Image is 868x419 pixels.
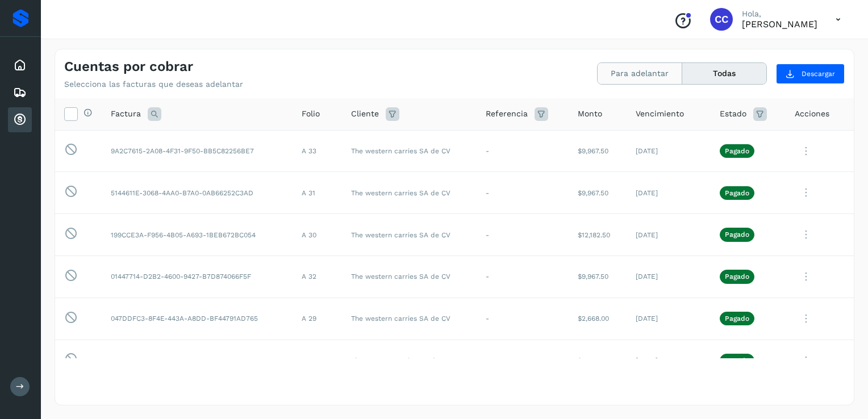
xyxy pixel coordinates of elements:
button: Descargar [776,64,845,84]
p: Hola, [742,9,817,19]
td: $9,967.50 [569,130,627,172]
td: The western carries SA de CV [342,172,477,214]
span: Descargar [802,69,835,79]
td: $9,967.50 [569,172,627,214]
td: A 29 [293,298,342,340]
td: - [477,214,569,256]
p: Pagado [725,315,749,322]
td: The western carries SA de CV [342,255,477,298]
span: Folio [302,108,320,120]
p: Pagado [725,357,749,364]
td: $12,182.50 [569,214,627,256]
span: Cliente [351,108,379,120]
td: 01447714-D2B2-4600-9427-B7D874066F5F [102,255,293,298]
td: [DATE] [627,214,711,256]
td: [DATE] [627,255,711,298]
td: 047DDFC3-8F4E-443A-A8DD-BF44791AD765 [102,298,293,340]
td: $9,967.50 [569,255,627,298]
div: Embarques [8,80,32,105]
h4: Cuentas por cobrar [64,58,193,75]
span: Acciones [795,108,829,120]
span: Estado [720,108,746,120]
td: - [477,340,569,382]
span: Factura [111,108,141,120]
p: Selecciona las facturas que deseas adelantar [64,79,243,89]
td: A80E290C-479E-4E6E-B7B3-499B3337C94C [102,340,293,382]
td: A 32 [293,255,342,298]
td: The western carries SA de CV [342,214,477,256]
td: A 31 [293,172,342,214]
p: Pagado [725,189,749,197]
td: [DATE] [627,130,711,172]
td: - [477,255,569,298]
td: 9A2C7615-2A08-4F31-9F50-BB5C82256BE7 [102,130,293,172]
p: Pagado [725,147,749,155]
div: Cuentas por cobrar [8,107,32,132]
td: [DATE] [627,298,711,340]
span: Monto [578,108,602,120]
div: Inicio [8,53,32,78]
button: Todas [682,63,766,84]
td: 5144611E-3068-4AA0-B7A0-0AB66252C3AD [102,172,293,214]
td: - [477,298,569,340]
p: Pagado [725,273,749,280]
td: The western carries SA de CV [342,130,477,172]
td: - [477,172,569,214]
td: $2,668.00 [569,298,627,340]
span: Referencia [486,108,528,120]
td: A 30 [293,214,342,256]
p: Carlos Cardiel Castro [742,19,817,30]
td: 199CCE3A-F956-4B05-A693-1BEB672BC054 [102,214,293,256]
td: - [477,130,569,172]
p: Pagado [725,231,749,238]
td: The western carries SA de CV [342,298,477,340]
td: [DATE] [627,340,711,382]
td: A 33 [293,130,342,172]
td: A 38 [293,340,342,382]
span: Vencimiento [636,108,684,120]
td: The western carries SA de CV [342,340,477,382]
button: Para adelantar [598,63,682,84]
td: $9,967.50 [569,340,627,382]
td: [DATE] [627,172,711,214]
